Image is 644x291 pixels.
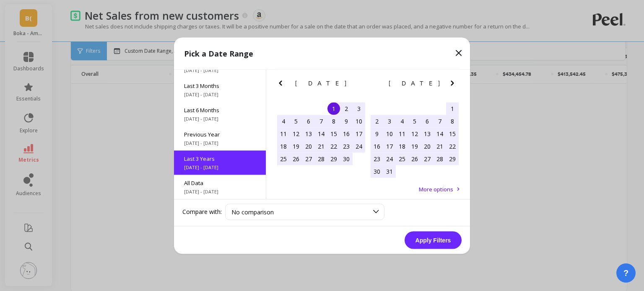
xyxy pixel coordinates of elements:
div: Choose Thursday, October 13th, 2022 [421,127,434,140]
button: Previous Month [275,78,289,91]
span: [DATE] - [DATE] [184,139,256,146]
div: Choose Friday, September 30th, 2022 [340,152,353,165]
button: Previous Month [369,78,382,91]
div: Choose Sunday, September 18th, 2022 [277,140,290,152]
div: Choose Saturday, September 3rd, 2022 [353,102,365,115]
span: More options [419,185,453,193]
div: Choose Monday, September 19th, 2022 [290,140,302,152]
span: All Data [184,179,256,186]
div: Choose Friday, September 2nd, 2022 [340,102,353,115]
div: Choose Saturday, September 24th, 2022 [353,140,365,152]
span: No comparison [231,208,274,216]
div: Choose Monday, October 10th, 2022 [383,127,396,140]
p: Pick a Date Range [184,47,253,59]
div: Choose Wednesday, September 7th, 2022 [315,115,327,127]
span: Previous Year [184,130,256,138]
button: ? [616,263,636,283]
div: Choose Wednesday, October 12th, 2022 [408,127,421,140]
button: Next Month [447,78,461,91]
div: Choose Tuesday, September 20th, 2022 [302,140,315,152]
div: Choose Saturday, September 10th, 2022 [353,115,365,127]
div: Choose Monday, September 26th, 2022 [290,152,302,165]
span: [DATE] - [DATE] [184,67,256,73]
span: [DATE] - [DATE] [184,164,256,170]
div: Choose Tuesday, September 6th, 2022 [302,115,315,127]
span: [DATE] - [DATE] [184,91,256,98]
span: Last 6 Months [184,106,256,113]
div: Choose Saturday, October 22nd, 2022 [446,140,459,152]
div: Choose Monday, September 5th, 2022 [290,115,302,127]
div: Choose Sunday, October 9th, 2022 [371,127,383,140]
div: Choose Wednesday, October 19th, 2022 [408,140,421,152]
div: Choose Thursday, September 29th, 2022 [327,152,340,165]
div: Choose Thursday, September 8th, 2022 [327,115,340,127]
div: Choose Saturday, October 8th, 2022 [446,115,459,127]
div: Choose Monday, October 31st, 2022 [383,165,396,178]
div: Choose Tuesday, September 27th, 2022 [302,152,315,165]
div: Choose Wednesday, September 14th, 2022 [315,127,327,140]
div: month 2022-10 [371,102,459,178]
div: Choose Saturday, October 29th, 2022 [446,152,459,165]
div: Choose Sunday, October 2nd, 2022 [371,115,383,127]
span: ? [623,267,628,279]
div: Choose Thursday, September 22nd, 2022 [327,140,340,152]
button: Apply Filters [405,231,462,249]
div: Choose Wednesday, September 28th, 2022 [315,152,327,165]
label: Compare with: [182,208,222,216]
div: Choose Monday, October 17th, 2022 [383,140,396,152]
span: [DATE] - [DATE] [184,188,256,195]
div: Choose Monday, October 24th, 2022 [383,152,396,165]
div: Choose Sunday, October 30th, 2022 [371,165,383,178]
div: Choose Friday, September 23rd, 2022 [340,140,353,152]
div: Choose Thursday, October 27th, 2022 [421,152,434,165]
div: Choose Tuesday, October 11th, 2022 [396,127,408,140]
div: Choose Thursday, October 20th, 2022 [421,140,434,152]
div: Choose Wednesday, September 21st, 2022 [315,140,327,152]
div: Choose Sunday, September 11th, 2022 [277,127,290,140]
div: Choose Tuesday, October 18th, 2022 [396,140,408,152]
div: Choose Friday, October 21st, 2022 [434,140,446,152]
div: Choose Wednesday, October 26th, 2022 [408,152,421,165]
div: month 2022-09 [277,102,365,165]
div: Choose Thursday, September 15th, 2022 [327,127,340,140]
div: Choose Sunday, October 23rd, 2022 [371,152,383,165]
span: [DATE] [389,80,441,86]
div: Choose Sunday, September 4th, 2022 [277,115,290,127]
div: Choose Friday, October 7th, 2022 [434,115,446,127]
div: Choose Sunday, October 16th, 2022 [371,140,383,152]
div: Choose Thursday, September 1st, 2022 [327,102,340,115]
div: Choose Wednesday, October 5th, 2022 [408,115,421,127]
div: Choose Saturday, October 15th, 2022 [446,127,459,140]
div: Choose Friday, September 9th, 2022 [340,115,353,127]
div: Choose Monday, October 3rd, 2022 [383,115,396,127]
div: Choose Thursday, October 6th, 2022 [421,115,434,127]
div: Choose Saturday, October 1st, 2022 [446,102,459,115]
div: Choose Sunday, September 25th, 2022 [277,152,290,165]
div: Choose Tuesday, September 13th, 2022 [302,127,315,140]
div: Choose Friday, October 14th, 2022 [434,127,446,140]
span: Last 3 Years [184,155,256,162]
button: Next Month [354,78,367,91]
div: Choose Friday, September 16th, 2022 [340,127,353,140]
div: Choose Monday, September 12th, 2022 [290,127,302,140]
div: Choose Friday, October 28th, 2022 [434,152,446,165]
span: [DATE] [295,80,348,86]
div: Choose Saturday, September 17th, 2022 [353,127,365,140]
div: Choose Tuesday, October 4th, 2022 [396,115,408,127]
span: [DATE] - [DATE] [184,115,256,122]
div: Choose Tuesday, October 25th, 2022 [396,152,408,165]
span: Last 3 Months [184,82,256,89]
